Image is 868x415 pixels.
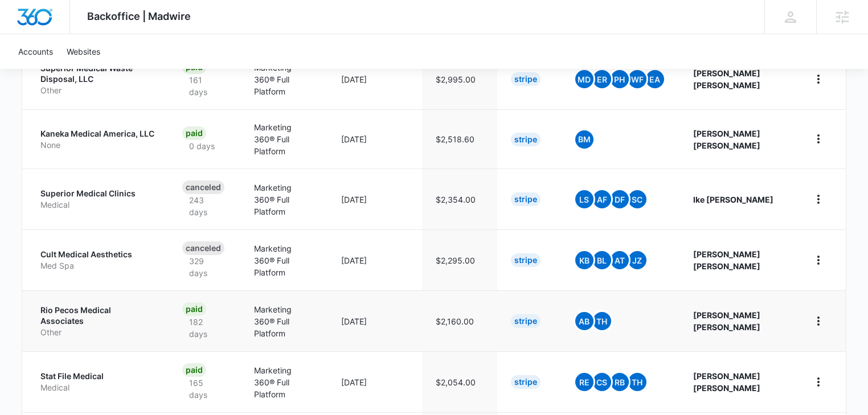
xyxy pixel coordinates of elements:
[575,70,593,88] span: MD
[327,351,422,412] td: [DATE]
[254,121,314,157] p: Marketing 360® Full Platform
[182,302,206,316] div: Paid
[511,253,541,267] div: Stripe
[40,249,155,271] a: Cult Medical AestheticsMed Spa
[575,312,593,330] span: AB
[611,190,629,208] span: DF
[40,63,155,96] a: Superior Medical Waste Disposal, LLCOther
[693,129,760,150] strong: [PERSON_NAME] [PERSON_NAME]
[809,190,828,208] button: home
[254,243,314,278] p: Marketing 360® Full Platform
[182,241,224,255] div: Canceled
[254,61,314,97] p: Marketing 360® Full Platform
[422,290,497,351] td: $2,160.00
[593,312,611,330] span: TH
[593,190,611,208] span: AF
[40,249,155,260] p: Cult Medical Aesthetics
[809,251,828,269] button: home
[182,194,227,218] p: 243 days
[40,128,155,150] a: Kaneka Medical America, LLCNone
[575,373,593,391] span: RE
[809,130,828,148] button: home
[593,373,611,391] span: CS
[693,249,760,271] strong: [PERSON_NAME] [PERSON_NAME]
[693,310,760,332] strong: [PERSON_NAME] [PERSON_NAME]
[40,85,155,96] p: Other
[628,70,646,88] span: WF
[809,312,828,330] button: home
[511,133,541,146] div: Stripe
[593,251,611,269] span: bl
[575,190,593,208] span: LS
[327,229,422,290] td: [DATE]
[87,10,191,22] span: Backoffice | Madwire
[182,363,206,377] div: Paid
[628,251,646,269] span: JZ
[40,305,155,327] p: Rio Pecos Medical Associates
[327,109,422,169] td: [DATE]
[327,169,422,229] td: [DATE]
[40,327,155,338] p: Other
[182,180,224,194] div: Canceled
[575,251,593,269] span: KB
[646,70,664,88] span: EA
[511,314,541,328] div: Stripe
[60,34,107,69] a: Websites
[422,229,497,290] td: $2,295.00
[693,371,760,393] strong: [PERSON_NAME] [PERSON_NAME]
[40,139,155,151] p: None
[628,373,646,391] span: TH
[182,377,227,401] p: 165 days
[254,303,314,339] p: Marketing 360® Full Platform
[511,375,541,389] div: Stripe
[182,74,227,98] p: 161 days
[40,382,155,393] p: Medical
[611,373,629,391] span: RB
[40,199,155,211] p: Medical
[40,188,155,199] p: Superior Medical Clinics
[182,140,222,152] p: 0 days
[422,109,497,169] td: $2,518.60
[40,371,155,382] p: Stat File Medical
[511,72,541,86] div: Stripe
[182,255,227,279] p: 329 days
[182,316,227,340] p: 182 days
[628,190,646,208] span: SC
[40,371,155,393] a: Stat File MedicalMedical
[40,128,155,139] p: Kaneka Medical America, LLC
[422,169,497,229] td: $2,354.00
[611,70,629,88] span: PH
[511,192,541,206] div: Stripe
[809,373,828,391] button: home
[593,70,611,88] span: ER
[422,351,497,412] td: $2,054.00
[40,188,155,210] a: Superior Medical ClinicsMedical
[40,260,155,272] p: Med Spa
[40,63,155,85] p: Superior Medical Waste Disposal, LLC
[575,130,593,149] span: BM
[11,34,60,69] a: Accounts
[611,251,629,269] span: AT
[40,305,155,338] a: Rio Pecos Medical AssociatesOther
[693,195,773,204] strong: Ike [PERSON_NAME]
[254,364,314,400] p: Marketing 360® Full Platform
[327,290,422,351] td: [DATE]
[182,126,206,140] div: Paid
[422,48,497,109] td: $2,995.00
[809,70,828,88] button: home
[254,182,314,217] p: Marketing 360® Full Platform
[327,48,422,109] td: [DATE]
